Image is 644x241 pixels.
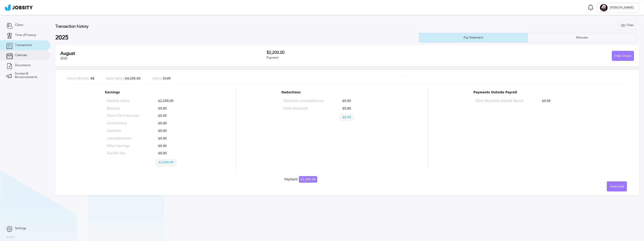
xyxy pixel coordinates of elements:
p: $4,200.00 [106,77,140,81]
p: Commissions [107,122,139,125]
h3: Transaction history [55,24,374,29]
p: $0.00 [155,114,188,118]
div: Payment [267,56,450,60]
div: Pay Statement [461,36,486,39]
div: Payment [285,178,317,181]
p: $0.00 [340,107,380,110]
button: Bonuses [528,33,637,43]
p: $0.00 [155,122,188,125]
p: $0.00 [155,144,188,148]
span: Time off history [15,33,36,37]
span: 2025 [60,57,67,60]
span: Calendar [15,54,27,57]
p: Monthly Salary [107,99,139,103]
span: Status: [152,77,163,80]
p: Other Discounts [284,107,324,110]
img: ab4bad089aa723f57921c736e9817d99.png [5,4,33,11]
span: Hours Worked: [67,77,90,80]
p: Loans/Advances [107,137,139,140]
p: $0.00 [155,137,188,140]
span: Transactions [15,44,32,47]
p: Transfer Fee [107,152,139,155]
p: Discounts Loans/Advances [284,99,324,103]
span: Download [610,185,624,188]
p: Draft [152,77,171,81]
p: 88 [67,77,94,81]
p: Overtime [107,129,139,133]
p: $0.00 [155,107,188,110]
p: Deductions [281,91,382,94]
h2: 2025 [55,34,419,41]
button: L[PERSON_NAME] [597,3,639,13]
p: $0.00 [155,152,188,155]
button: Hide Details [612,51,634,61]
button: Download [607,181,627,191]
p: Bonuses [107,107,139,110]
p: $0.00 [340,114,354,121]
button: Pay Statement [419,33,528,43]
p: $0.00 [539,99,587,103]
span: Client [15,23,23,27]
button: Filter [618,20,636,30]
label: Version: [6,236,16,239]
div: Filter [618,20,636,30]
p: Payments Outside Payroll [473,91,589,94]
p: Other Earnings [107,144,139,148]
span: Base Salary: [106,77,125,80]
p: Direct Client Bonuses [107,114,139,118]
span: Surveys & Announcements [15,72,44,79]
p: $0.00 [340,99,380,103]
div: Bonuses [574,36,590,39]
span: $2,200.00 [299,176,317,183]
span: Settings [15,227,26,230]
div: L [600,4,608,12]
p: $2,200.00 [155,159,176,166]
p: $0.00 [155,129,188,133]
span: Documents [15,64,31,67]
span: [PERSON_NAME] [608,6,636,10]
h2: August [60,51,267,56]
div: Hide Details [612,51,634,61]
h3: $2,200.00 [267,50,450,55]
p: Earnings [105,91,190,94]
p: $2,200.00 [155,99,188,103]
p: Other Payments Outside Payroll [475,99,523,103]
